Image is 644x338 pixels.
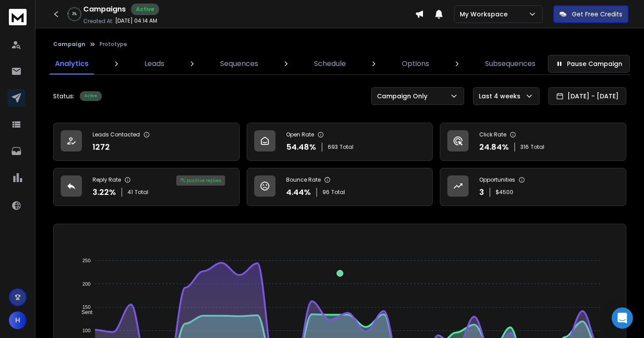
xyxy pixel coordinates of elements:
[480,53,541,74] a: Subsequences
[331,189,345,196] span: Total
[520,144,529,151] span: 316
[83,4,126,15] h1: Campaigns
[83,18,113,25] p: Created At:
[572,10,622,19] p: Get Free Credits
[220,58,258,69] p: Sequences
[286,176,321,183] p: Bounce Rate
[80,91,102,101] div: Active
[128,189,133,196] span: 41
[531,144,544,151] span: Total
[612,307,633,329] div: Open Intercom Messenger
[75,309,93,315] span: Sent
[53,168,240,206] a: Reply Rate3.22%41Total7% positive replies
[100,41,127,48] p: Prototype
[548,87,626,105] button: [DATE] - [DATE]
[82,304,90,310] tspan: 150
[309,53,351,74] a: Schedule
[93,176,121,183] p: Reply Rate
[440,123,626,161] a: Click Rate24.84%316Total
[144,58,164,69] p: Leads
[55,58,89,69] p: Analytics
[247,168,433,206] a: Bounce Rate4.44%96Total
[402,58,429,69] p: Options
[82,328,90,333] tspan: 100
[9,9,27,25] img: logo
[93,141,110,153] p: 1272
[479,186,484,198] p: 3
[314,58,346,69] p: Schedule
[176,175,225,186] div: 7 % positive replies
[131,4,159,15] div: Active
[377,92,431,101] p: Campaign Only
[93,131,140,138] p: Leads Contacted
[479,176,515,183] p: Opportunities
[53,92,74,101] p: Status:
[139,53,170,74] a: Leads
[286,186,311,198] p: 4.44 %
[340,144,353,151] span: Total
[72,12,77,17] p: 3 %
[328,144,338,151] span: 693
[215,53,264,74] a: Sequences
[115,17,157,24] p: [DATE] 04:14 AM
[53,123,240,161] a: Leads Contacted1272
[286,131,314,138] p: Open Rate
[440,168,626,206] a: Opportunities3$4500
[460,10,511,19] p: My Workspace
[53,41,85,48] button: Campaign
[286,141,316,153] p: 54.48 %
[479,141,509,153] p: 24.84 %
[548,55,630,73] button: Pause Campaign
[93,186,116,198] p: 3.22 %
[50,53,94,74] a: Analytics
[82,281,90,287] tspan: 200
[479,92,524,101] p: Last 4 weeks
[9,311,27,329] button: H
[82,258,90,263] tspan: 250
[247,123,433,161] a: Open Rate54.48%693Total
[322,189,330,196] span: 96
[553,5,628,23] button: Get Free Credits
[396,53,435,74] a: Options
[135,189,148,196] span: Total
[485,58,535,69] p: Subsequences
[479,131,506,138] p: Click Rate
[496,189,513,196] p: $ 4500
